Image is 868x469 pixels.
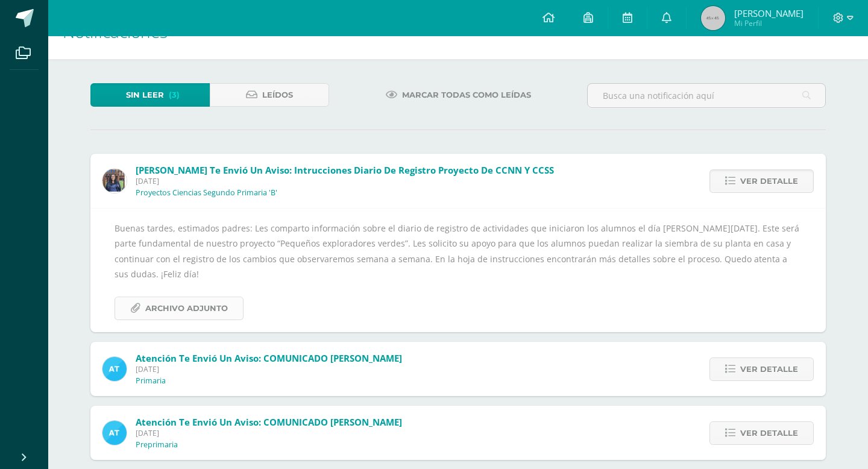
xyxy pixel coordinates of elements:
[740,358,798,380] span: Ver detalle
[740,422,798,444] span: Ver detalle
[136,376,166,386] p: Primaria
[262,84,293,106] span: Leídos
[734,18,804,28] span: Mi Perfil
[102,169,127,193] img: 9f77777cdbeae1496ff4acd310942b09.png
[115,221,802,320] div: Buenas tardes, estimados padres: Les comparto información sobre el diario de registro de activida...
[136,440,178,450] p: Preprimaria
[402,84,531,106] span: Marcar todas como leídas
[169,84,180,106] span: (3)
[90,83,210,107] a: Sin leer(3)
[136,428,402,438] span: [DATE]
[136,164,554,176] span: [PERSON_NAME] te envió un aviso: Intrucciones diario de registro Proyecto de CCNN Y CCSS
[136,176,554,186] span: [DATE]
[102,357,127,381] img: 9fc725f787f6a993fc92a288b7a8b70c.png
[740,170,798,192] span: Ver detalle
[136,364,402,374] span: [DATE]
[701,6,725,30] img: 45x45
[588,84,825,107] input: Busca una notificación aquí
[136,188,277,198] p: Proyectos Ciencias Segundo Primaria 'B'
[210,83,329,107] a: Leídos
[136,416,402,428] span: Atención te envió un aviso: COMUNICADO [PERSON_NAME]
[371,83,546,107] a: Marcar todas como leídas
[734,7,804,19] span: [PERSON_NAME]
[102,421,127,445] img: 9fc725f787f6a993fc92a288b7a8b70c.png
[136,352,402,364] span: Atención te envió un aviso: COMUNICADO [PERSON_NAME]
[115,297,244,320] a: Archivo Adjunto
[145,297,228,319] span: Archivo Adjunto
[126,84,164,106] span: Sin leer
